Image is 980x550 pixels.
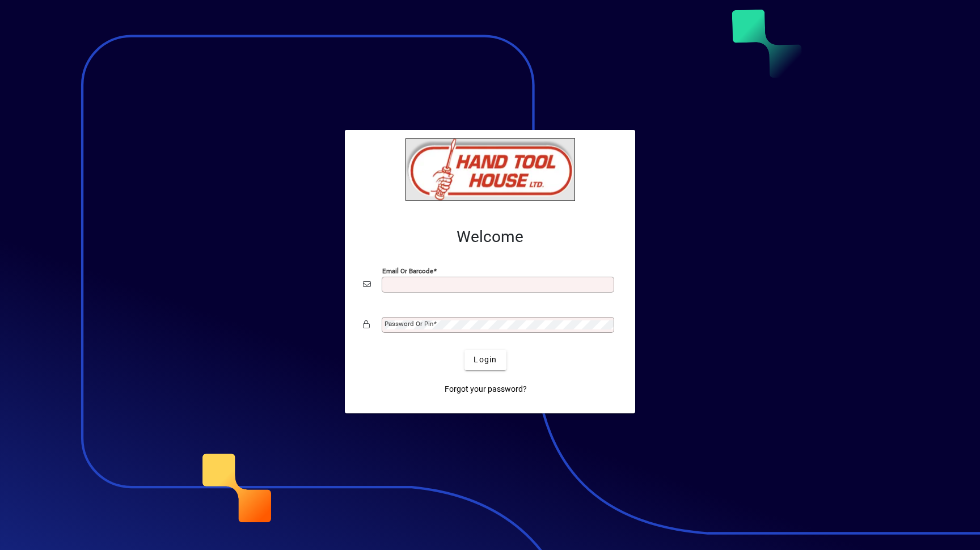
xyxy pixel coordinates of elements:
mat-label: Password or Pin [385,320,433,328]
button: Login [464,350,506,370]
span: Forgot your password? [445,383,527,395]
h2: Welcome [363,227,617,247]
mat-label: Email or Barcode [382,266,433,274]
span: Login [474,354,497,366]
a: Forgot your password? [440,379,531,400]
